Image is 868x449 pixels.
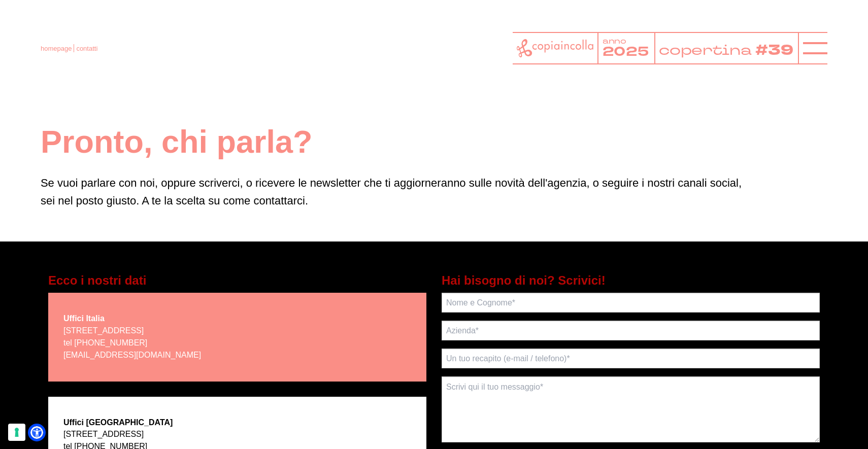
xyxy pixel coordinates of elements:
[442,321,820,340] input: Azienda*
[442,293,820,313] input: Nome e Cognome*
[41,45,72,52] a: homepage
[602,43,649,61] tspan: 2025
[41,174,827,210] p: Se vuoi parlare con noi, oppure scriverci, o ricevere le newsletter che ti aggiorneranno sulle no...
[30,426,43,439] a: Apri il menu di accessibilità
[8,424,25,441] button: Le tue preferenze relative al consenso per le tecnologie di tracciamento
[41,122,827,162] h1: Pronto, chi parla?
[63,351,201,359] a: [EMAIL_ADDRESS][DOMAIN_NAME]
[442,272,820,289] h5: Hai bisogno di noi? Scrivici!
[755,41,793,60] tspan: #39
[659,41,752,59] tspan: copertina
[48,272,426,289] h5: Ecco i nostri dati
[602,36,626,46] tspan: anno
[63,314,105,323] strong: Uffici Italia
[76,45,97,52] span: contatti
[63,325,201,361] p: [STREET_ADDRESS] tel [PHONE_NUMBER]
[442,349,820,368] input: Un tuo recapito (e-mail / telefono)*
[63,418,173,427] strong: Uffici [GEOGRAPHIC_DATA]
